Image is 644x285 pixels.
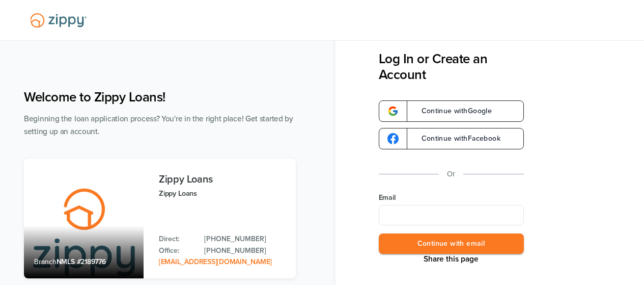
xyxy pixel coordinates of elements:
img: google-logo [387,133,399,144]
a: Direct Phone: 512-975-2947 [204,234,286,245]
a: google-logoContinue withGoogle [379,100,524,122]
span: NMLS #2189776 [57,257,106,266]
p: Zippy Loans [159,188,286,199]
button: Share This Page [421,254,482,264]
img: google-logo [387,106,399,117]
p: Office: [159,245,194,256]
span: Continue with Google [411,108,492,115]
a: Office Phone: 512-975-2947 [204,245,286,256]
p: Direct: [159,234,194,245]
label: Email [379,193,524,203]
p: Or [447,168,455,180]
a: google-logoContinue withFacebook [379,128,524,149]
span: Branch [34,257,57,266]
span: Continue with Facebook [411,135,500,142]
button: Continue with email [379,234,524,254]
input: Email Address [379,205,524,225]
h3: Zippy Loans [159,174,286,185]
span: Beginning the loan application process? You're in the right place! Get started by setting up an a... [24,114,293,136]
h3: Log In or Create an Account [379,51,524,83]
img: Lender Logo [24,9,93,32]
a: Email Address: zippyguide@zippymh.com [159,257,272,266]
h1: Welcome to Zippy Loans! [24,89,296,105]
